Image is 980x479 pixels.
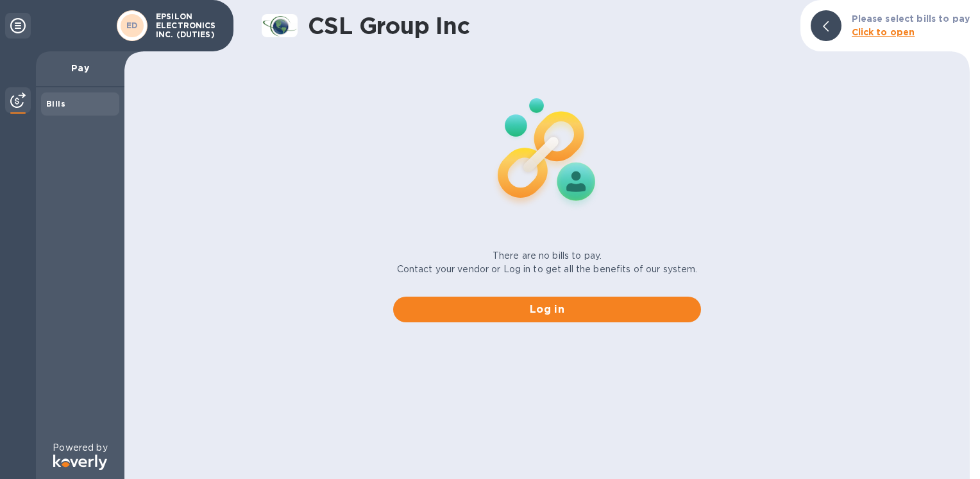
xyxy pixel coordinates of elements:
[156,12,220,39] p: EPSILON ELECTRONICS INC. (DUTIES)
[397,249,698,276] p: There are no bills to pay. Contact your vendor or Log in to get all the benefits of our system.
[53,441,107,455] p: Powered by
[403,302,691,317] span: Log in
[393,297,701,322] button: Log in
[46,99,65,109] b: Bills
[308,12,790,39] h1: CSL Group Inc
[852,27,915,37] b: Click to open
[852,13,970,24] b: Please select bills to pay
[126,21,138,30] b: ED
[53,455,107,470] img: Logo
[46,62,114,74] p: Pay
